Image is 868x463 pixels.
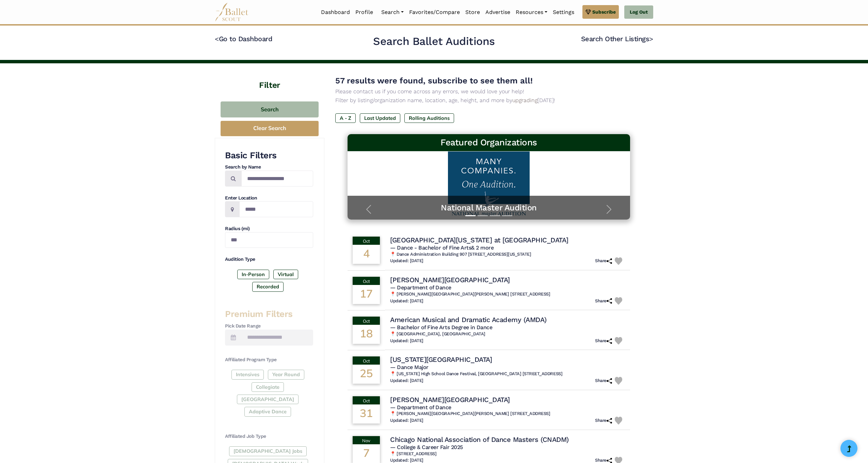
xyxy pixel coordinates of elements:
[239,201,313,217] input: Location
[649,34,653,43] code: >
[318,5,353,19] a: Dashboard
[353,404,380,424] div: 31
[215,34,219,43] code: <
[225,164,313,171] h4: Search by Name
[353,137,625,148] h3: Featured Organizations
[390,252,625,257] h6: 📍 Dance Administration Building 907 [STREET_ADDRESS][US_STATE]
[225,225,313,232] h4: Radius (mi)
[390,324,492,331] span: — Bachelor of Fine Arts Degree in Dance
[390,418,423,424] h6: Updated: [DATE]
[335,113,356,123] label: A - Z
[390,451,625,457] h6: 📍 [STREET_ADDRESS]
[353,365,380,384] div: 25
[595,298,612,304] h6: Share
[353,5,376,19] a: Profile
[360,113,400,123] label: Last Updated
[390,275,510,284] h4: [PERSON_NAME][GEOGRAPHIC_DATA]
[225,433,313,440] h4: Affiliated Job Type
[390,395,510,404] h4: [PERSON_NAME][GEOGRAPHIC_DATA]
[585,8,591,16] img: gem.svg
[225,195,313,202] h4: Enter Location
[390,411,625,417] h6: 📍 [PERSON_NAME][GEOGRAPHIC_DATA][PERSON_NAME] [STREET_ADDRESS]
[335,96,642,105] p: Filter by listing/organization name, location, age, height, and more by [DATE]!
[335,76,533,85] span: 57 results were found, subscribe to see them all!
[390,404,451,411] span: — Department of Dance
[513,5,550,19] a: Resources
[237,270,269,279] label: In-Person
[390,315,547,324] h4: American Musical and Dramatic Academy (AMDA)
[478,212,488,220] button: Slide 2
[225,256,313,263] h4: Audition Type
[463,5,483,19] a: Store
[390,444,463,450] span: — College & Career Fair 2025
[221,101,319,117] button: Search
[502,212,512,220] button: Slide 4
[353,396,380,404] div: Oct
[595,258,612,264] h6: Share
[390,355,492,364] h4: [US_STATE][GEOGRAPHIC_DATA]
[273,270,298,279] label: Virtual
[390,244,494,251] span: — Dance - Bachelor of Fine Arts
[390,298,423,304] h6: Updated: [DATE]
[550,5,577,19] a: Settings
[471,244,494,251] a: & 2 more
[252,282,284,291] label: Recorded
[225,150,313,161] h3: Basic Filters
[215,63,324,91] h4: Filter
[379,5,406,19] a: Search
[390,236,568,244] h4: [GEOGRAPHIC_DATA][US_STATE] at [GEOGRAPHIC_DATA]
[404,113,454,123] label: Rolling Auditions
[353,436,380,444] div: Nov
[215,35,272,43] a: <Go to Dashboard
[465,212,476,220] button: Slide 1
[353,285,380,304] div: 17
[353,237,380,245] div: Oct
[353,325,380,344] div: 18
[353,277,380,285] div: Oct
[353,356,380,365] div: Oct
[225,356,313,363] h4: Affiliated Program Type
[390,258,423,264] h6: Updated: [DATE]
[595,418,612,424] h6: Share
[592,8,616,16] span: Subscribe
[353,317,380,325] div: Oct
[512,97,537,103] a: upgrading
[390,284,451,291] span: — Department of Dance
[490,212,500,220] button: Slide 3
[390,364,429,370] span: — Dance Major
[582,5,619,19] a: Subscribe
[221,121,319,136] button: Clear Search
[241,171,313,187] input: Search by names...
[390,331,625,337] h6: 📍 [GEOGRAPHIC_DATA], [GEOGRAPHIC_DATA]
[225,323,313,330] h4: Pick Date Range
[390,435,569,444] h4: Chicago National Association of Dance Masters (CNADM)
[354,203,623,213] a: National Master Audition
[225,308,313,320] h3: Premium Filters
[373,34,495,49] h2: Search Ballet Auditions
[390,291,625,297] h6: 📍 [PERSON_NAME][GEOGRAPHIC_DATA][PERSON_NAME] [STREET_ADDRESS]
[595,378,612,384] h6: Share
[581,35,653,43] a: Search Other Listings>
[390,338,423,344] h6: Updated: [DATE]
[595,338,612,344] h6: Share
[353,245,380,264] div: 4
[624,5,653,19] a: Log Out
[406,5,463,19] a: Favorites/Compare
[390,371,625,377] h6: 📍 [US_STATE] High School Dance Festival, [GEOGRAPHIC_DATA] [STREET_ADDRESS]
[390,378,423,384] h6: Updated: [DATE]
[335,87,642,96] p: Please contact us if you come across any errors, we would love your help!
[483,5,513,19] a: Advertise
